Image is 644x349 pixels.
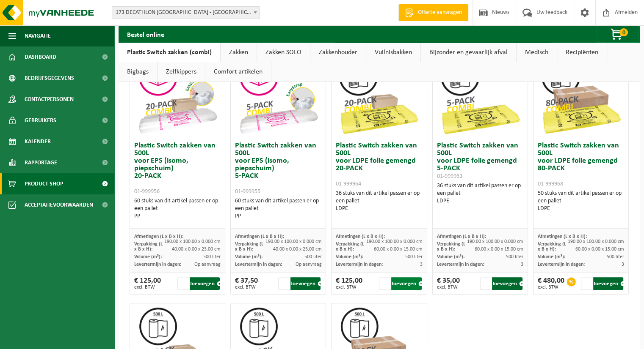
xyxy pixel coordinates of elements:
[134,285,161,290] span: excl. BTW
[391,277,421,290] button: Toevoegen
[538,254,565,259] span: Volume (m³):
[538,190,624,213] div: 50 stuks van dit artikel passen er op een pallet
[25,173,63,194] span: Product Shop
[336,181,361,187] span: 01-999964
[134,242,163,252] span: Verpakking (L x B x H):
[607,254,624,259] span: 500 liter
[437,254,464,259] span: Volume (m³):
[112,6,260,19] span: 173 DECATHLON ANTWERPEN - ANTWERPEN
[575,247,624,252] span: 60.00 x 0.00 x 15.00 cm
[538,262,585,267] span: Levertermijn in dagen:
[119,62,157,82] a: Bigbags
[437,285,460,290] span: excl. BTW
[437,173,462,180] span: 01-999963
[25,68,74,89] span: Bedrijfsgegevens
[437,262,484,267] span: Levertermijn in dagen:
[475,247,523,252] span: 60.00 x 0.00 x 15.00 cm
[112,7,260,19] span: 173 DECATHLON ANTWERPEN - ANTWERPEN
[172,247,221,252] span: 40.00 x 0.00 x 23.00 cm
[25,25,51,46] span: Navigatie
[134,213,221,220] div: PP
[336,142,422,188] h3: Plastic Switch zakken van 500L voor LDPE folie gemengd 20-PACK
[295,262,321,267] span: Op aanvraag
[25,46,56,68] span: Dashboard
[337,53,421,138] img: 01-999964
[235,188,260,195] span: 01-999955
[568,239,624,244] span: 190.00 x 100.00 x 0.000 cm
[420,262,423,267] span: 3
[506,254,523,259] span: 500 liter
[437,197,523,205] div: LDPE
[278,277,290,290] input: 1
[205,62,271,82] a: Comfort artikelen
[134,197,221,220] div: 60 stuks van dit artikel passen er op een pallet
[265,239,321,244] span: 190.00 x 100.00 x 0.000 cm
[158,62,205,82] a: Zelfkippers
[521,262,523,267] span: 3
[336,285,362,290] span: excl. BTW
[538,234,587,239] span: Afmetingen (L x B x H):
[25,131,51,152] span: Kalender
[538,242,566,252] span: Verpakking (L x B x H):
[257,43,310,62] a: Zakken SOLO
[203,254,221,259] span: 500 liter
[593,277,623,290] button: Toevoegen
[310,43,366,62] a: Zakkenhouder
[538,277,564,290] div: € 480,00
[622,262,624,267] span: 3
[304,254,321,259] span: 500 liter
[119,43,220,62] a: Plastic Switch zakken (combi)
[379,277,390,290] input: 1
[235,242,263,252] span: Verpakking (L x B x H):
[235,213,321,220] div: PP
[273,247,321,252] span: 40.00 x 0.00 x 23.00 cm
[134,254,162,259] span: Volume (m³):
[25,194,93,215] span: Acceptatievoorwaarden
[221,43,257,62] a: Zakken
[597,26,639,43] button: 0
[421,43,516,62] a: Bijzonder en gevaarlijk afval
[492,277,522,290] button: Toevoegen
[235,197,321,220] div: 60 stuks van dit artikel passen er op een pallet
[538,205,624,213] div: LDPE
[539,53,623,138] img: 01-999968
[538,181,563,187] span: 01-999968
[336,277,362,290] div: € 125,00
[438,53,522,138] img: 01-999963
[290,277,321,290] button: Toevoegen
[235,142,321,195] h3: Plastic Switch zakken van 500L voor EPS (isomo, piepschuim) 5-PACK
[25,152,57,173] span: Rapportage
[135,53,220,138] img: 01-999956
[235,277,258,290] div: € 37,50
[437,242,465,252] span: Verpakking (L x B x H):
[416,8,464,17] span: Offerte aanvragen
[336,190,422,213] div: 36 stuks van dit artikel passen er op een pallet
[25,110,56,131] span: Gebruikers
[336,254,363,259] span: Volume (m³):
[177,277,189,290] input: 1
[437,182,523,205] div: 36 stuks van dit artikel passen er op een pallet
[557,43,607,62] a: Recipiënten
[405,254,423,259] span: 500 liter
[538,142,624,188] h3: Plastic Switch zakken van 500L voor LDPE folie gemengd 80-PACK
[134,188,160,195] span: 01-999956
[119,26,173,42] h2: Bestel online
[581,277,592,290] input: 1
[437,277,460,290] div: € 35,00
[366,43,420,62] a: Vuilnisbakken
[336,205,422,213] div: LDPE
[236,53,321,138] img: 01-999955
[538,285,564,290] span: excl. BTW
[134,277,161,290] div: € 125,00
[134,234,183,239] span: Afmetingen (L x B x H):
[134,142,221,195] h3: Plastic Switch zakken van 500L voor EPS (isomo, piepschuim) 20-PACK
[336,242,364,252] span: Verpakking (L x B x H):
[374,247,423,252] span: 60.00 x 0.00 x 15.00 cm
[398,4,468,21] a: Offerte aanvragen
[480,277,492,290] input: 1
[336,262,383,267] span: Levertermijn in dagen:
[194,262,221,267] span: Op aanvraag
[437,234,486,239] span: Afmetingen (L x B x H):
[366,239,423,244] span: 190.00 x 100.00 x 0.000 cm
[134,262,181,267] span: Levertermijn in dagen:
